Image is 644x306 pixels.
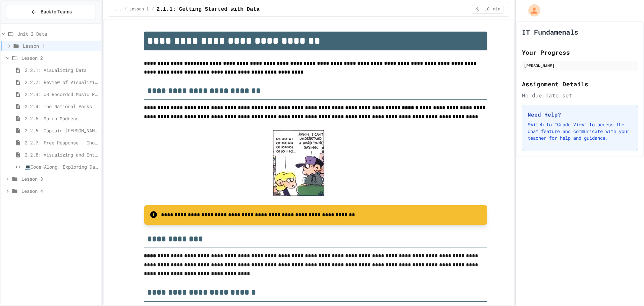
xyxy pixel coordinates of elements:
[23,42,99,49] span: Lesson 1
[25,67,99,74] span: 2.2.1: Visualizing Data
[21,187,99,194] span: Lesson 4
[522,79,638,89] h2: Assignment Details
[528,121,632,141] p: Switch to "Grade View" to access the chat feature and communicate with your teacher for help and ...
[522,27,578,37] h1: IT Fundamenals
[25,127,99,134] span: 2.2.6: Captain [PERSON_NAME]
[522,91,638,99] div: No due date set
[41,8,72,15] span: Back to Teams
[25,79,99,86] span: 2.2.2: Review of Visualizing Data
[25,163,99,170] span: 💻Code-Along: Exploring Data Through Visualization
[21,175,99,182] span: Lesson 3
[482,7,492,12] span: 10
[157,5,260,13] span: 2.1.1: Getting Started with Data
[528,111,632,119] h3: Need Help?
[25,103,99,110] span: 2.2.4: The National Parks
[114,7,122,12] span: ...
[524,62,636,69] div: [PERSON_NAME]
[17,30,99,37] span: Unit 2 Data
[25,91,99,98] span: 2.2.3: US Recorded Music Revenue
[124,7,127,12] span: /
[6,5,96,19] button: Back to Teams
[521,3,542,18] div: My Account
[151,7,154,12] span: /
[25,151,99,158] span: 2.2.8: Visualizing and Interpreting Data Quiz
[21,54,99,61] span: Lesson 2
[493,7,500,12] span: min
[25,139,99,146] span: 2.2.7: Free Response - Choosing a Visualization
[25,115,99,122] span: 2.2.5: March Madness
[129,7,149,12] span: Lesson 1
[522,48,638,57] h2: Your Progress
